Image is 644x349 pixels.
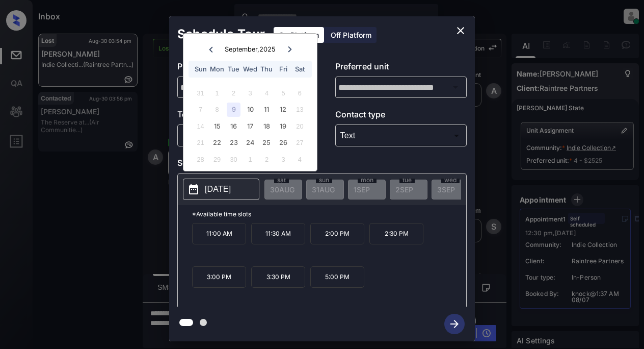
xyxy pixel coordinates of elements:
[243,119,257,133] div: Choose Wednesday, September 17th, 2025
[192,266,246,288] p: 3:00 PM
[293,103,307,116] div: Not available Saturday, September 13th, 2025
[260,136,274,149] div: Choose Thursday, September 25th, 2025
[192,205,466,223] p: *Available time slots
[194,119,207,133] div: Not available Sunday, September 14th, 2025
[450,20,471,41] button: close
[169,16,273,52] h2: Schedule Tour
[310,266,364,288] p: 5:00 PM
[260,153,274,166] div: Not available Thursday, October 2nd, 2025
[210,136,224,149] div: Choose Monday, September 22nd, 2025
[192,223,246,244] p: 11:00 AM
[276,62,290,76] div: Fri
[326,27,377,43] div: Off Platform
[276,103,290,116] div: Choose Friday, September 12th, 2025
[243,86,257,100] div: Not available Wednesday, September 3rd, 2025
[243,136,257,149] div: Choose Wednesday, September 24th, 2025
[210,153,224,166] div: Not available Monday, September 29th, 2025
[243,153,257,166] div: Not available Wednesday, October 1st, 2025
[210,119,224,133] div: Choose Monday, September 15th, 2025
[293,153,307,166] div: Not available Saturday, October 4th, 2025
[260,62,274,76] div: Thu
[186,85,313,167] div: month 2025-09
[274,27,324,43] div: On Platform
[210,86,224,100] div: Not available Monday, September 1st, 2025
[276,86,290,100] div: Not available Friday, September 5th, 2025
[227,86,240,100] div: Not available Tuesday, September 2nd, 2025
[260,103,274,116] div: Choose Thursday, September 11th, 2025
[335,108,467,124] p: Contact type
[194,136,207,149] div: Not available Sunday, September 21st, 2025
[243,62,257,76] div: Wed
[225,45,276,53] div: September , 2025
[227,153,240,166] div: Not available Tuesday, September 30th, 2025
[260,119,274,133] div: Choose Thursday, September 18th, 2025
[227,136,240,149] div: Choose Tuesday, September 23rd, 2025
[335,60,467,77] p: Preferred unit
[227,103,240,116] div: Choose Tuesday, September 9th, 2025
[369,223,423,244] p: 2:30 PM
[183,179,259,200] button: [DATE]
[293,136,307,149] div: Not available Saturday, September 27th, 2025
[438,311,471,337] button: btn-next
[251,223,305,244] p: 11:30 AM
[338,127,465,144] div: Text
[210,103,224,116] div: Not available Monday, September 8th, 2025
[251,266,305,288] p: 3:30 PM
[194,86,207,100] div: Not available Sunday, August 31st, 2025
[276,136,290,149] div: Choose Friday, September 26th, 2025
[293,62,307,76] div: Sat
[177,108,309,124] p: Tour type
[205,183,231,195] p: [DATE]
[260,86,274,100] div: Not available Thursday, September 4th, 2025
[194,103,207,116] div: Not available Sunday, September 7th, 2025
[293,86,307,100] div: Not available Saturday, September 6th, 2025
[210,62,224,76] div: Mon
[276,119,290,133] div: Choose Friday, September 19th, 2025
[177,60,309,77] p: Preferred community
[194,62,207,76] div: Sun
[227,62,240,76] div: Tue
[227,119,240,133] div: Choose Tuesday, September 16th, 2025
[310,223,364,244] p: 2:00 PM
[276,153,290,166] div: Not available Friday, October 3rd, 2025
[243,103,257,116] div: Choose Wednesday, September 10th, 2025
[180,127,307,144] div: In Person
[194,153,207,166] div: Not available Sunday, September 28th, 2025
[177,157,467,173] p: Select slot
[293,119,307,133] div: Not available Saturday, September 20th, 2025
